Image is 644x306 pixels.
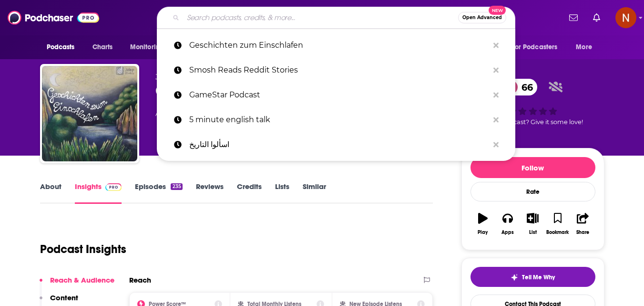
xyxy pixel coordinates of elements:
[129,275,151,285] h2: Reach
[157,83,515,107] a: GameStar Podcast
[196,182,224,204] a: Reviews
[50,293,78,302] p: Content
[565,10,582,26] a: Show notifications dropdown
[576,230,589,235] div: Share
[512,41,558,54] span: For Podcasters
[171,183,182,190] div: 235
[589,10,604,26] a: Show notifications dropdown
[50,275,114,285] p: Reach & Audience
[155,73,210,82] span: Julep Studios
[470,157,595,178] button: Follow
[470,182,595,201] div: Rate
[615,7,636,28] span: Logged in as AdelNBM
[130,41,164,54] span: Monitoring
[40,242,126,256] h1: Podcast Insights
[135,182,182,204] a: Episodes235
[495,207,520,241] button: Apps
[189,132,489,157] p: اسألوا التاريخ
[47,41,75,54] span: Podcasts
[75,182,122,204] a: InsightsPodchaser Pro
[470,267,595,287] button: tell me why sparkleTell Me Why
[569,38,604,56] button: open menu
[615,7,636,28] img: User Profile
[157,58,515,83] a: Smosh Reads Reddit Stories
[42,66,137,161] img: Geschichten zum Einschlafen
[470,207,495,241] button: Play
[546,230,569,235] div: Bookmark
[462,15,502,20] span: Open Advanced
[155,108,317,119] div: A weekly podcast
[489,6,506,15] span: New
[512,79,538,95] span: 66
[189,33,489,58] p: Geschichten zum Einschlafen
[545,207,570,241] button: Bookmark
[157,33,515,58] a: Geschichten zum Einschlafen
[105,183,122,191] img: Podchaser Pro
[123,38,176,56] button: open menu
[458,12,506,23] button: Open AdvancedNew
[183,10,458,25] input: Search podcasts, credits, & more...
[615,7,636,28] button: Show profile menu
[189,107,489,132] p: 5 minute english talk
[303,182,326,204] a: Similar
[275,182,289,204] a: Lists
[461,73,604,132] div: 66Good podcast? Give it some love!
[520,207,545,241] button: List
[157,7,515,29] div: Search podcasts, credits, & more...
[576,41,592,54] span: More
[570,207,595,241] button: Share
[86,38,119,56] a: Charts
[157,132,515,157] a: اسألوا التاريخ
[92,41,113,54] span: Charts
[40,275,114,293] button: Reach & Audience
[501,230,514,235] div: Apps
[529,230,537,235] div: List
[237,182,262,204] a: Credits
[40,182,61,204] a: About
[483,118,583,126] span: Good podcast? Give it some love!
[157,107,515,132] a: 5 minute english talk
[40,38,87,56] button: open menu
[8,9,99,27] img: Podchaser - Follow, Share and Rate Podcasts
[506,38,572,56] button: open menu
[189,58,489,83] p: Smosh Reads Reddit Stories
[502,79,538,95] a: 66
[511,274,518,281] img: tell me why sparkle
[189,83,489,107] p: GameStar Podcast
[522,274,555,281] span: Tell Me Why
[478,230,488,235] div: Play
